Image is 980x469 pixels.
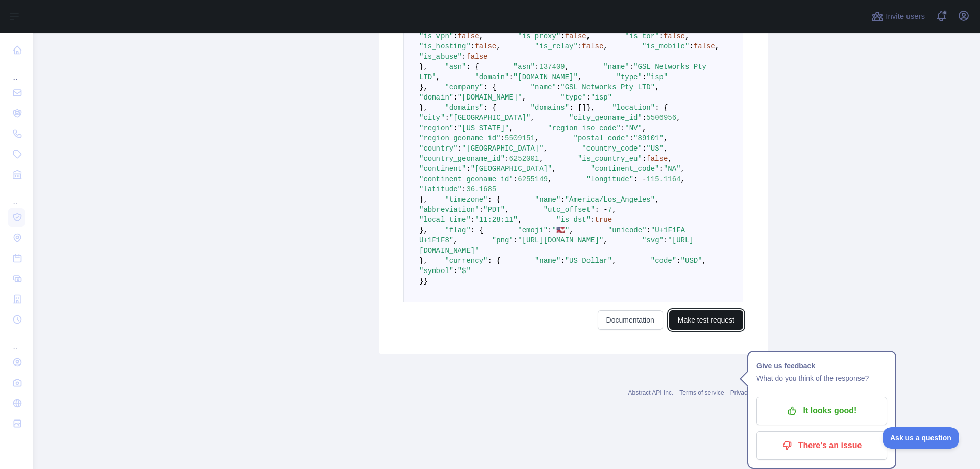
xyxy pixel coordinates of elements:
[883,427,960,449] iframe: Toggle Customer Support
[479,32,483,40] span: ,
[436,73,440,81] span: ,
[560,83,655,91] span: "GSL Networks Pty LTD"
[445,104,483,112] span: "domains"
[664,134,668,142] span: ,
[582,42,603,51] span: false
[685,32,689,40] span: ,
[475,73,509,81] span: "domain"
[646,155,668,163] span: false
[518,216,522,224] span: ,
[642,236,664,244] span: "svg"
[8,331,24,351] div: ...
[419,63,428,71] span: },
[642,144,646,153] span: :
[552,226,570,234] span: "🇺🇸"
[668,155,672,163] span: ,
[419,277,423,285] span: }
[544,206,595,214] span: "utc_offset"
[664,144,668,153] span: ,
[612,257,616,265] span: ,
[513,175,518,183] span: :
[556,216,591,224] span: "is_dst"
[591,93,612,102] span: "isp"
[419,195,428,204] span: },
[445,226,470,234] span: "flag"
[483,104,496,112] span: : {
[449,114,531,122] span: "[GEOGRAPHIC_DATA]"
[483,206,505,214] span: "PDT"
[453,236,457,244] span: ,
[595,216,612,224] span: true
[628,389,674,397] a: Abstract API Inc.
[492,236,513,244] span: "png"
[522,93,526,102] span: ,
[646,144,664,153] span: "US"
[664,165,681,173] span: "NA"
[419,124,453,132] span: "region"
[689,42,693,51] span: :
[612,104,655,112] span: "location"
[633,134,664,142] span: "89101"
[565,195,655,204] span: "America/Los_Angeles"
[509,155,539,163] span: 6252001
[560,32,565,40] span: :
[646,73,668,81] span: "isp"
[573,134,629,142] span: "postal_code"
[681,257,702,265] span: "USD"
[655,195,659,204] span: ,
[535,134,539,142] span: ,
[419,83,428,91] span: },
[466,53,487,61] span: false
[530,114,534,122] span: ,
[509,73,513,81] span: :
[548,226,552,234] span: :
[419,185,462,193] span: "latitude"
[548,175,552,183] span: ,
[617,73,642,81] span: "type"
[518,175,548,183] span: 6255149
[445,195,487,204] span: "timezone"
[655,104,668,112] span: : {
[642,114,646,122] span: :
[586,104,595,112] span: },
[560,93,586,102] span: "type"
[518,236,603,244] span: "[URL][DOMAIN_NAME]"
[419,53,462,61] span: "is_abuse"
[530,104,569,112] span: "domains"
[681,165,685,173] span: ,
[715,42,719,51] span: ,
[544,144,548,153] span: ,
[509,124,513,132] span: ,
[518,226,548,234] span: "emoji"
[565,32,586,40] span: false
[535,195,560,204] span: "name"
[419,42,471,51] span: "is_hosting"
[598,310,663,330] a: Documentation
[419,93,453,102] span: "domain"
[471,165,552,173] span: "[GEOGRAPHIC_DATA]"
[595,206,608,214] span: : -
[659,165,664,173] span: :
[679,389,724,397] a: Terms of service
[458,32,479,40] span: false
[462,144,544,153] span: "[GEOGRAPHIC_DATA]"
[505,155,509,163] span: :
[552,165,556,173] span: ,
[578,73,582,81] span: ,
[642,124,646,132] span: ,
[423,277,427,285] span: }
[676,114,680,122] span: ,
[419,134,501,142] span: "region_geoname_id"
[664,32,685,40] span: false
[647,226,651,234] span: :
[466,63,479,71] span: : {
[479,206,483,214] span: :
[453,32,457,40] span: :
[569,104,586,112] span: : []
[603,42,607,51] span: ,
[505,134,535,142] span: 5509151
[535,63,539,71] span: :
[530,83,556,91] span: "name"
[513,73,578,81] span: "[DOMAIN_NAME]"
[651,257,676,265] span: "code"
